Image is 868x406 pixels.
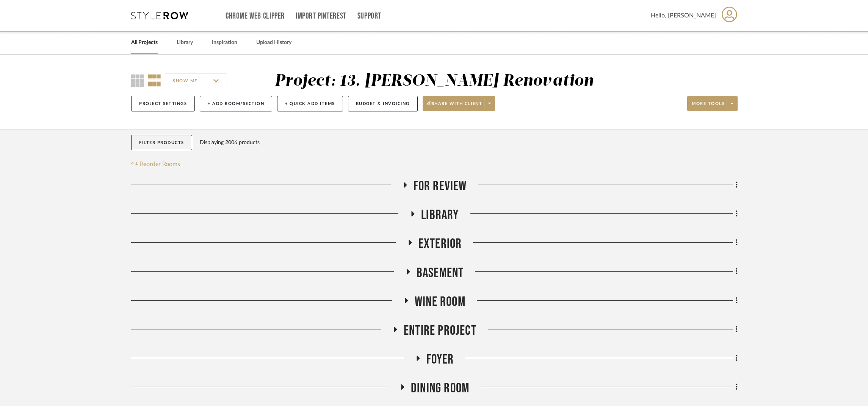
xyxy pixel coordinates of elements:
[404,323,476,339] span: Entire Project
[687,96,738,111] button: More tools
[692,101,725,112] span: More tools
[415,294,465,310] span: Wine Room
[418,236,462,252] span: Exterior
[212,38,237,48] a: Inspiration
[200,96,272,111] button: + Add Room/Section
[131,135,192,150] button: Filter Products
[177,38,193,48] a: Library
[226,13,285,19] a: Chrome Web Clipper
[200,135,260,150] div: Displaying 2006 products
[411,380,469,397] span: Dining Room
[651,11,716,20] span: Hello, [PERSON_NAME]
[131,160,180,169] button: Reorder Rooms
[296,13,346,19] a: Import Pinterest
[427,101,483,112] span: Share with client
[131,38,158,48] a: All Projects
[414,178,467,194] span: For Review
[277,96,343,111] button: + Quick Add Items
[140,160,180,169] span: Reorder Rooms
[357,13,381,19] a: Support
[348,96,418,111] button: Budget & Invoicing
[256,38,291,48] a: Upload History
[417,265,464,281] span: Basement
[131,96,195,111] button: Project Settings
[421,207,459,223] span: Library
[426,351,454,368] span: Foyer
[275,73,594,89] div: Project: 13. [PERSON_NAME] Renovation
[423,96,495,111] button: Share with client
